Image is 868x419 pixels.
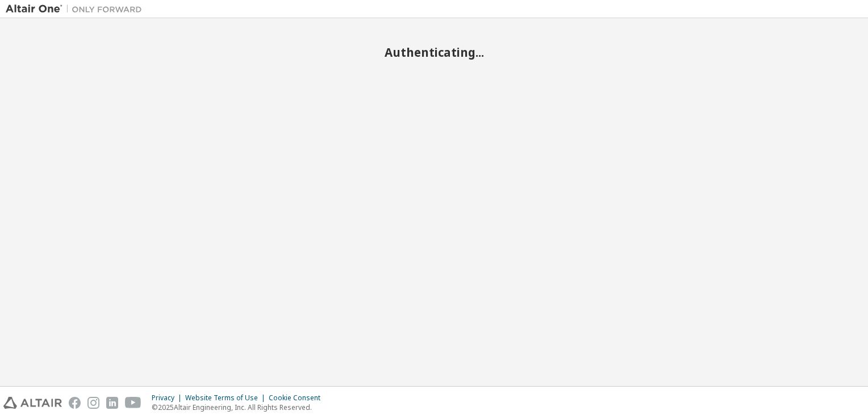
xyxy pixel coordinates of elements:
[185,393,269,403] div: Website Terms of Use
[152,393,185,403] div: Privacy
[269,393,327,403] div: Cookie Consent
[87,397,99,409] img: instagram.svg
[106,397,118,409] img: linkedin.svg
[125,397,141,409] img: youtube.svg
[3,397,62,409] img: altair_logo.svg
[6,3,148,15] img: Altair One
[152,403,327,412] p: © 2025 Altair Engineering, Inc. All Rights Reserved.
[69,397,81,409] img: facebook.svg
[6,45,862,60] h2: Authenticating...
